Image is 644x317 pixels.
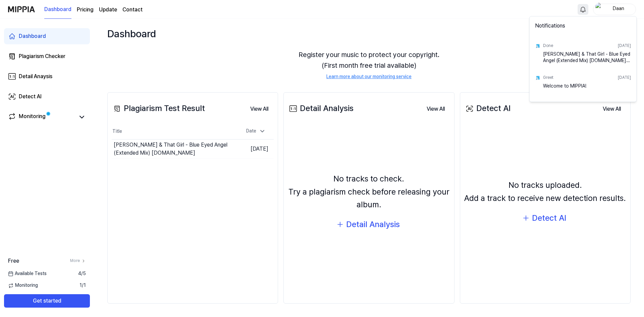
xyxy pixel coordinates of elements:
div: Done [543,43,553,49]
img: test result icon [535,75,540,81]
div: [DATE] [618,43,631,49]
img: test result icon [535,43,540,49]
div: [PERSON_NAME] & That Girl - Blue Eyed Angel (Extended Mix) [DOMAIN_NAME] Test Complete! [543,51,631,64]
div: Notifications [531,18,635,37]
div: Greet [543,75,553,81]
div: Welcome to MIPPIA! [543,83,631,96]
div: [DATE] [618,75,631,81]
